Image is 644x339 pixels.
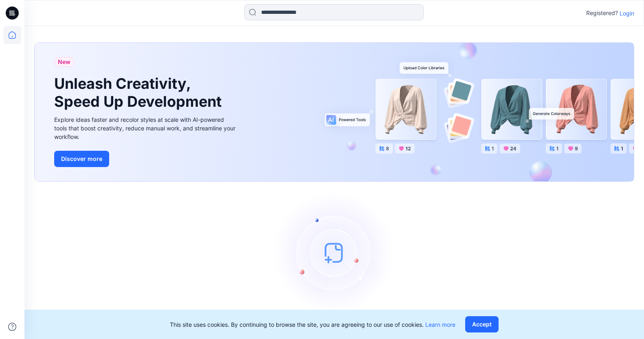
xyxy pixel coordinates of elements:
[620,9,634,18] p: Login
[170,320,455,329] p: This site uses cookies. By continuing to browse the site, you are agreeing to our use of cookies.
[54,151,237,167] a: Discover more
[58,57,70,67] span: New
[54,75,225,110] h1: Unleash Creativity, Speed Up Development
[465,316,499,332] button: Accept
[54,151,109,167] button: Discover more
[425,321,455,328] a: Learn more
[586,8,618,18] p: Registered?
[273,192,396,314] img: empty-state-image.svg
[54,115,237,141] div: Explore ideas faster and recolor styles at scale with AI-powered tools that boost creativity, red...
